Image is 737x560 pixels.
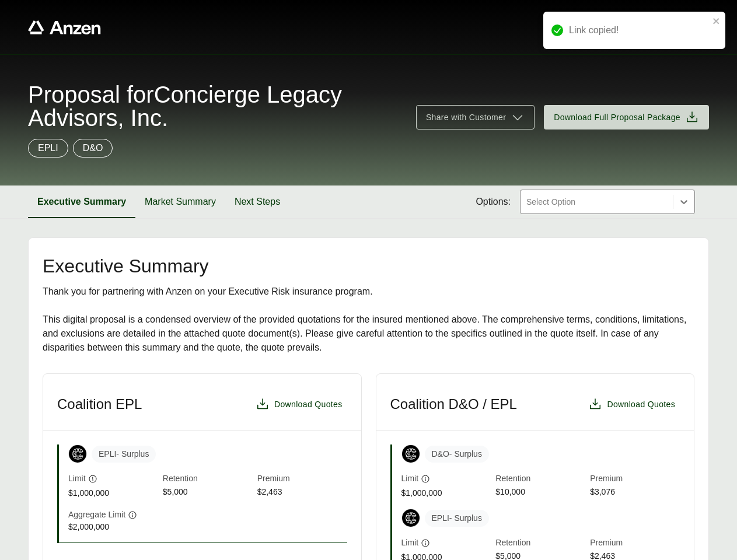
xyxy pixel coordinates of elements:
span: $10,000 [495,486,585,499]
span: Retention [163,473,253,486]
h3: Coalition EPL [57,395,142,413]
span: Options: [476,195,511,209]
button: close [712,16,721,26]
button: Next Steps [225,185,289,218]
button: Market Summary [135,185,225,218]
span: D&O - Surplus [425,446,489,463]
span: Premium [590,473,680,486]
button: Share with Customer [416,105,535,129]
span: Limit [68,473,86,485]
button: Download Quotes [251,393,347,416]
span: $2,000,000 [68,521,158,533]
span: $1,000,000 [401,487,491,499]
a: Anzen website [28,20,101,34]
div: Thank you for partnering with Anzen on your Executive Risk insurance program. This digital propos... [43,285,694,355]
button: Download Quotes [584,393,680,416]
img: Coalition [402,509,420,527]
span: Download Quotes [607,398,675,411]
span: Aggregate Limit [68,509,125,521]
img: Coalition [402,445,420,463]
img: Coalition [69,445,86,463]
span: Download Quotes [274,398,343,411]
span: Limit [401,537,419,549]
span: EPLI - Surplus [92,446,156,463]
span: Proposal for Concierge Legacy Advisors, Inc. [28,83,402,129]
span: $3,076 [590,486,680,499]
span: Premium [257,473,347,486]
span: Retention [495,473,585,486]
span: Download Full Proposal Package [554,111,680,124]
button: Executive Summary [28,185,135,218]
p: D&O [83,141,103,155]
span: Share with Customer [426,111,506,124]
span: $2,463 [257,486,347,499]
div: Link copied! [569,23,709,37]
span: Retention [495,537,585,550]
span: $1,000,000 [68,487,158,499]
span: EPLI - Surplus [425,510,489,527]
span: $5,000 [163,486,253,499]
span: Premium [590,537,680,550]
h2: Executive Summary [43,257,694,275]
span: Limit [401,473,419,485]
button: Download Full Proposal Package [544,105,709,129]
p: EPLI [38,141,58,155]
h3: Coalition D&O / EPL [390,395,517,413]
